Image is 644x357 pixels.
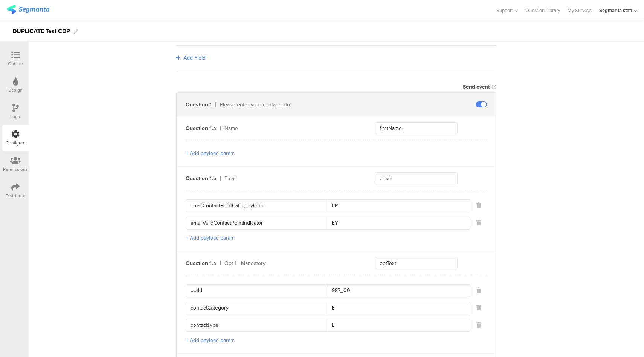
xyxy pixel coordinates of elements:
button: + Add payload param [186,336,235,344]
div: Please enter your contact info: [220,101,357,109]
input: Enter a key... [375,172,458,184]
div: Question 1.b [186,175,216,182]
div: Opt 1 - Mandatory [224,259,357,267]
div: Outline [8,60,23,67]
span: Support [496,7,513,14]
input: Value [327,302,465,314]
div: Question 1 [186,101,212,109]
div: Configure [6,139,26,146]
div: Segmanta staff [599,7,632,14]
div: Question 1.a [186,259,216,267]
div: Question 1.a [186,124,216,132]
input: Key [191,319,327,331]
input: Key [191,217,327,229]
input: Enter a key... [375,122,458,134]
div: Email [224,175,357,182]
input: Value [327,319,465,331]
input: Value [327,200,465,212]
button: + Add payload param [186,234,235,242]
div: DUPLICATE Test CDP [12,25,70,37]
div: Send event [463,83,490,91]
span: Add Field [183,54,206,62]
input: Enter a key... [375,257,458,269]
input: Value [327,217,465,229]
div: Name [224,124,357,132]
div: Distribute [6,192,26,199]
img: segmanta logo [7,5,49,14]
div: Logic [10,113,21,120]
input: Key [191,200,327,212]
button: + Add payload param [186,149,235,157]
input: Key [191,285,327,297]
div: Design [8,87,23,93]
input: Key [191,302,327,314]
div: Permissions [3,166,28,173]
input: Value [327,285,465,297]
